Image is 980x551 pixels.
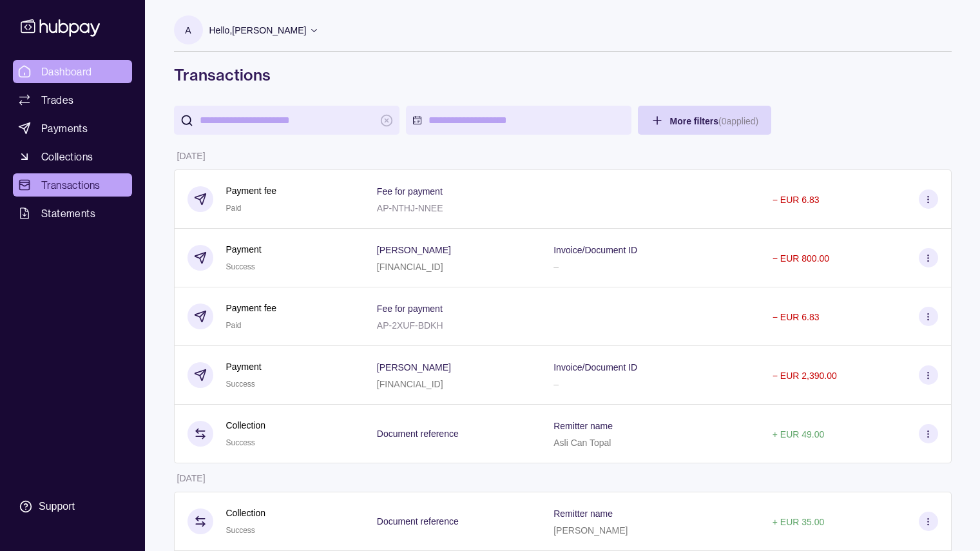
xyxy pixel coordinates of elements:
[773,429,825,440] p: + EUR 49.00
[226,526,255,535] span: Success
[226,506,265,520] p: Collection
[13,202,132,225] a: Statements
[773,253,829,264] p: − EUR 800.00
[377,429,459,439] p: Document reference
[553,245,637,255] p: Invoice/Document ID
[377,186,443,197] p: Fee for payment
[377,262,443,272] p: [FINANCIAL_ID]
[553,421,613,431] p: Remitter name
[553,438,611,448] p: Asli Can Topal
[185,23,191,37] p: A
[377,304,443,314] p: Fee for payment
[377,516,459,527] p: Document reference
[41,206,95,221] span: Statements
[718,116,758,126] p: ( 0 applied)
[226,184,277,198] p: Payment fee
[209,23,307,37] p: Hello, [PERSON_NAME]
[553,525,628,536] p: [PERSON_NAME]
[174,64,952,85] h1: Transactions
[41,121,88,136] span: Payments
[41,177,101,193] span: Transactions
[553,379,559,389] p: –
[13,493,132,520] a: Support
[377,203,443,213] p: AP-NTHJ-NNEE
[226,321,242,330] span: Paid
[377,379,443,389] p: [FINANCIAL_ID]
[226,204,242,213] span: Paid
[226,360,262,374] p: Payment
[41,149,93,164] span: Collections
[773,371,837,381] p: − EUR 2,390.00
[226,438,255,447] span: Success
[226,418,265,432] p: Collection
[553,362,637,372] p: Invoice/Document ID
[773,517,825,527] p: + EUR 35.00
[226,242,262,256] p: Payment
[200,106,374,135] input: search
[177,473,206,483] p: [DATE]
[226,301,277,315] p: Payment fee
[553,262,559,272] p: –
[39,499,75,514] div: Support
[177,151,206,161] p: [DATE]
[13,117,132,140] a: Payments
[226,262,255,271] span: Success
[638,106,772,135] button: More filters(0applied)
[41,92,73,108] span: Trades
[13,173,132,197] a: Transactions
[377,320,443,331] p: AP-2XUF-BDKH
[41,64,92,79] span: Dashboard
[377,245,451,255] p: [PERSON_NAME]
[553,508,613,519] p: Remitter name
[377,362,451,372] p: [PERSON_NAME]
[226,380,255,389] span: Success
[773,312,820,322] p: − EUR 6.83
[13,88,132,111] a: Trades
[13,60,132,83] a: Dashboard
[13,145,132,168] a: Collections
[773,195,820,205] p: − EUR 6.83
[670,116,759,126] span: More filters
